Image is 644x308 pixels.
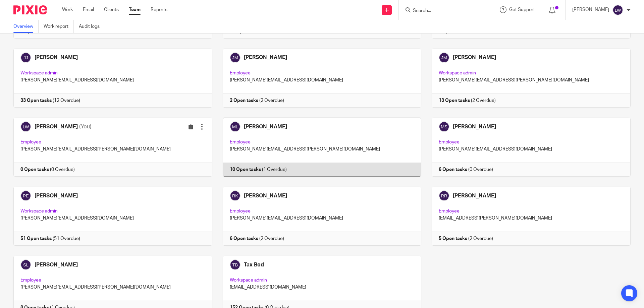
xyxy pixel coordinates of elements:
[79,20,105,33] a: Audit logs
[83,6,94,13] a: Email
[129,6,141,13] a: Team
[151,6,167,13] a: Reports
[612,5,623,15] img: svg%3E
[572,6,609,13] p: [PERSON_NAME]
[62,6,73,13] a: Work
[13,20,39,33] a: Overview
[412,8,473,14] input: Search
[509,7,535,12] span: Get Support
[13,5,47,14] img: Pixie
[104,6,119,13] a: Clients
[44,20,74,33] a: Work report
